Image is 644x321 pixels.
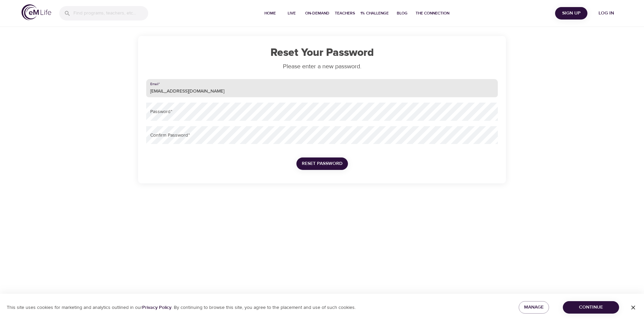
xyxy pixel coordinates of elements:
span: 1% Challenge [360,10,389,17]
span: Reset Password [302,159,343,168]
span: Home [262,10,278,17]
button: Log in [590,7,622,20]
h1: Reset Your Password [146,47,498,59]
span: On-Demand [305,10,329,17]
span: Blog [394,10,410,17]
span: Sign Up [558,9,585,17]
button: Reset Password [296,157,348,170]
span: Manage [524,303,544,312]
span: The Connection [416,10,449,17]
a: Privacy Policy [142,305,171,311]
img: logo [22,4,51,20]
span: Log in [593,9,620,17]
button: Sign Up [555,7,587,20]
button: Manage [519,301,549,314]
span: Live [284,10,300,17]
span: Teachers [335,10,355,17]
button: Continue [563,301,619,314]
p: Please enter a new password. [146,62,498,71]
span: Continue [568,303,614,312]
input: Find programs, teachers, etc... [73,6,148,21]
